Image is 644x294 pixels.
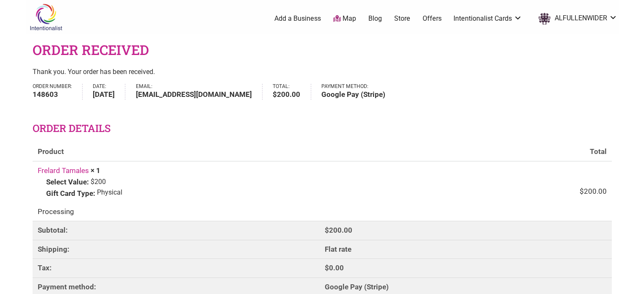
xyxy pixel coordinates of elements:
span: $ [325,264,329,272]
p: Physical [46,187,315,198]
th: Tax: [33,258,320,278]
span: $ [580,187,584,195]
a: Store [394,14,410,23]
a: Offers [423,14,442,23]
h1: Order received [33,41,149,60]
a: Frelard Tamales [38,166,89,175]
a: Map [333,14,356,24]
li: Email: [136,84,263,100]
th: Subtotal: [33,221,320,240]
li: Payment method: [321,84,395,100]
li: Order number: [33,84,83,100]
a: Intentionalist Cards [453,14,522,23]
li: Date: [93,84,125,100]
th: Total [320,143,612,162]
span: 200.00 [325,226,352,234]
a: Add a Business [274,14,321,23]
span: $ [325,226,329,234]
th: Shipping: [33,240,320,259]
strong: Select Value: [46,176,89,188]
bdi: 200.00 [273,90,300,99]
strong: 148603 [33,89,72,100]
strong: [DATE] [93,89,115,100]
td: Flat rate [320,240,612,259]
strong: Gift Card Type: [46,188,95,199]
li: Total: [273,84,311,100]
a: Blog [368,14,382,23]
a: ALFULLENWIDER [534,11,617,26]
strong: × 1 [91,166,100,175]
p: $200 [46,176,315,187]
span: 0.00 [325,264,344,272]
strong: [EMAIL_ADDRESS][DOMAIN_NAME] [136,89,252,100]
th: Product [33,143,320,162]
h2: Order details [33,121,612,136]
span: $ [273,90,277,99]
bdi: 200.00 [580,187,607,195]
img: Intentionalist [26,3,66,31]
strong: Google Pay (Stripe) [321,89,385,100]
span: Processing [38,205,315,217]
p: Thank you. Your order has been received. [33,66,612,77]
